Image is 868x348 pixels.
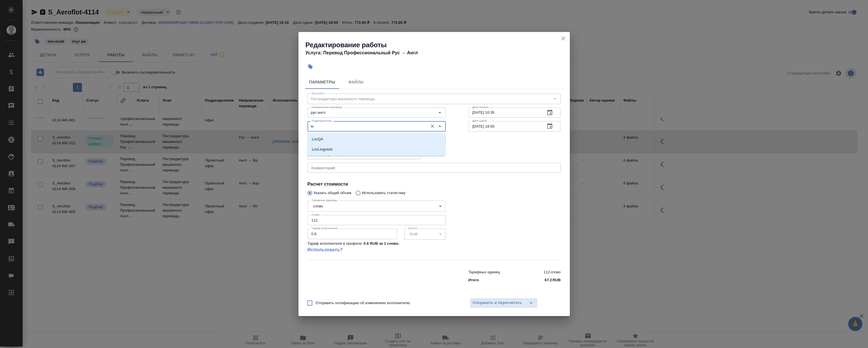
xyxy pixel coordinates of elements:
span: Файлы [343,79,370,86]
div: слово [308,201,446,211]
p: Итого [468,277,479,283]
p: RUB [553,277,561,283]
p: 0.6 RUB за 1 слово . [363,241,399,246]
p: 112 [544,269,550,275]
button: Open [436,109,444,117]
button: Сохранить и пересчитать [470,298,525,308]
h4: Услуга: Перевод Профессиональный Рус → Англ [306,50,570,56]
span: Отправить нотификацию об изменениях исполнителю [316,300,410,306]
p: Тарифных единиц [468,269,500,275]
span: Параметры [309,79,336,86]
p: LocLinguists [312,147,333,152]
button: Очистить [428,122,436,130]
button: RUB [408,232,419,237]
p: Тариф исполнителя в профиле: [308,241,363,246]
div: RUB [404,229,446,239]
button: Close [436,122,444,130]
a: Использовать? [308,246,446,253]
p: LocQA [312,136,323,142]
div: split button [470,298,538,308]
button: слово [311,204,325,209]
span: Сохранить и пересчитать [473,300,522,306]
h4: Расчет стоимости [308,181,561,188]
p: слово [550,269,560,275]
button: Добавить тэг [304,61,317,73]
p: 67.2 [545,277,552,283]
button: close [559,34,568,43]
h2: Редактирование работы [306,40,570,50]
